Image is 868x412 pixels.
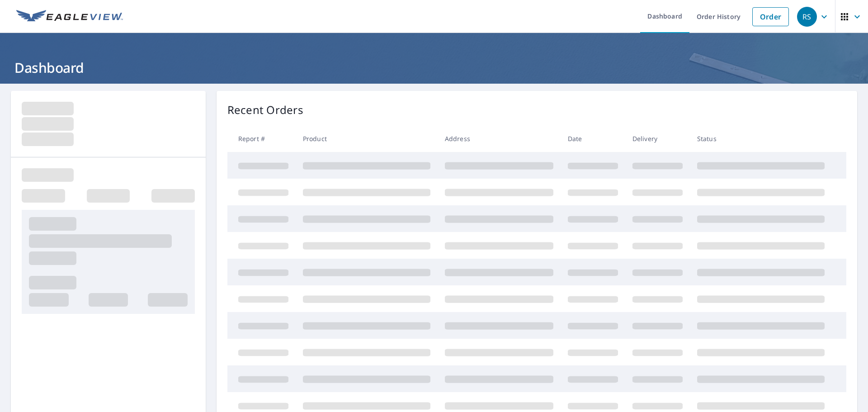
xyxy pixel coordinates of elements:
[625,125,690,152] th: Delivery
[11,58,857,77] h1: Dashboard
[16,10,123,24] img: EV Logo
[438,125,561,152] th: Address
[690,125,832,152] th: Status
[797,7,817,27] div: RS
[227,125,296,152] th: Report #
[561,125,625,152] th: Date
[752,7,789,26] a: Order
[227,102,303,118] p: Recent Orders
[296,125,438,152] th: Product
